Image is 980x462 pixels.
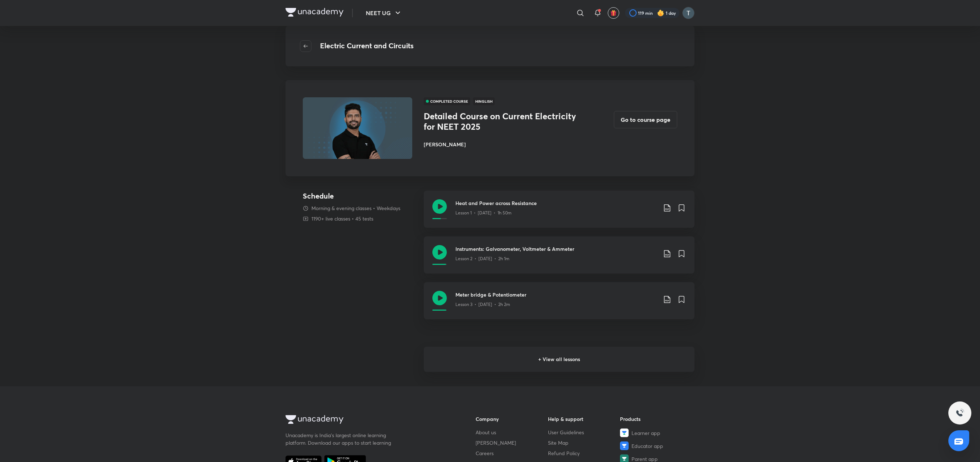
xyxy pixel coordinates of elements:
h6: + View all lessons [424,347,694,372]
a: Refund Policy [548,449,620,457]
a: Heat and Power across ResistanceLesson 1 • [DATE] • 1h 50m [424,191,694,236]
a: Meter bridge & PotentiometerLesson 3 • [DATE] • 2h 2m [424,282,694,328]
img: streak [657,9,664,17]
span: COMPLETED COURSE [424,97,470,105]
h4: Electric Current and Circuits [320,40,414,52]
span: Careers [476,449,494,457]
a: Instruments: Galvanometer, Voltmeter & AmmeterLesson 2 • [DATE] • 2h 1m [424,236,694,282]
a: Site Map [548,439,620,447]
img: ttu [956,409,964,417]
h4: Schedule [303,191,418,201]
p: Unacademy is India’s largest online learning platform. Download our apps to start learning [286,431,394,447]
h6: [PERSON_NAME] [424,141,585,148]
h3: Detailed Course on Current Electricity for NEET 2025 [424,111,585,132]
button: Go to course page [614,111,677,128]
img: tanistha Dey [682,7,694,19]
h3: Meter bridge & Potentiometer [455,291,657,298]
img: Educator app [620,441,629,450]
a: Company Logo [286,8,343,18]
p: Lesson 3 • [DATE] • 2h 2m [455,301,510,308]
h6: Company [476,415,548,423]
h6: Products [620,415,692,423]
p: Lesson 1 • [DATE] • 1h 50m [455,210,512,216]
p: 1190+ live classes • 45 tests [311,215,373,222]
h3: Heat and Power across Resistance [455,199,657,207]
a: Learner app [620,428,692,437]
h6: Help & support [548,415,620,423]
span: Hinglish [473,97,495,105]
img: avatar [610,10,617,16]
button: avatar [608,7,619,19]
a: Educator app [620,441,692,450]
a: Company Logo [286,415,453,426]
span: Learner app [631,429,660,437]
p: Lesson 2 • [DATE] • 2h 1m [455,256,509,262]
span: Educator app [631,442,663,450]
a: [PERSON_NAME] [476,439,548,447]
img: Thumbnail [302,97,413,159]
img: Company Logo [286,415,343,424]
h3: Instruments: Galvanometer, Voltmeter & Ammeter [455,245,657,253]
img: Learner app [620,428,629,437]
a: About us [476,428,548,436]
a: User Guidelines [548,428,620,436]
img: Company Logo [286,8,343,17]
button: NEET UG [361,6,406,20]
p: Morning & evening classes • Weekdays [311,204,400,212]
a: Careers [476,449,548,457]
